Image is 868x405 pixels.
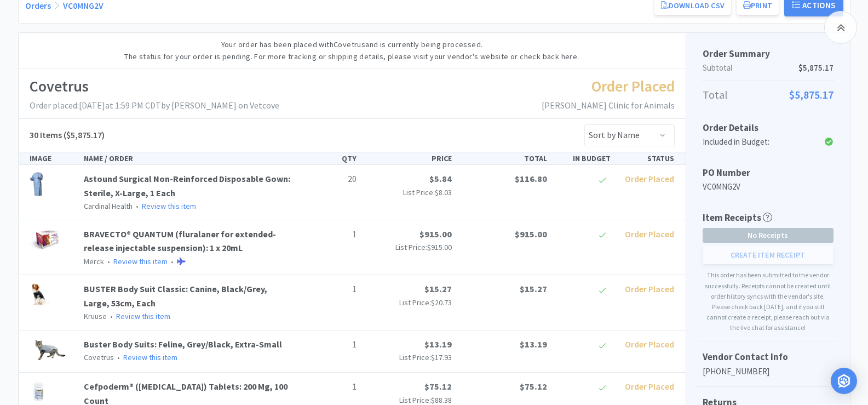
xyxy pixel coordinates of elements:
a: Review this item [142,201,196,211]
span: Order Placed [625,381,674,392]
span: $15.27 [520,283,547,294]
p: VC0MNG2V [703,180,833,193]
span: • [106,256,112,266]
span: Order Placed [625,229,674,239]
span: $5,875.17 [789,86,833,104]
div: IMAGE [25,152,80,164]
p: Subtotal [703,61,833,75]
p: List Price: [365,241,452,253]
a: Astound Surgical Non-Reinforced Disposable Gown: Sterile, X-Large, 1 Each [84,173,290,198]
span: $17.93 [431,352,452,362]
span: $20.73 [431,298,452,307]
p: [PHONE_NUMBER] [703,365,833,378]
h5: Order Details [703,121,833,135]
span: Order Placed [591,76,675,96]
span: $915.00 [427,242,452,252]
img: e33af00ee8fe45c49437210ca8923d46_311111.png [30,380,48,404]
div: TOTAL [456,152,551,164]
h1: Covetrus [30,74,279,99]
span: $5.84 [429,173,452,184]
p: [PERSON_NAME] Clinic for Animals [542,99,675,113]
p: 1 [302,338,357,352]
div: Included in Budget: [703,135,790,149]
p: List Price: [365,186,452,198]
span: Kruuse [84,311,107,321]
a: Review this item [123,352,177,362]
p: Order placed: [DATE] at 1:59 PM CDT by [PERSON_NAME] on Vetcove [30,99,279,113]
a: BUSTER Body Suit Classic: Canine, Black/Grey, Large, 53cm, Each [84,283,267,309]
p: List Price: [365,351,452,363]
span: $88.38 [431,395,452,405]
p: 1 [302,227,357,242]
img: 2bdd9457920e4f05803c61a179f3cb0a_820753.png [30,227,62,252]
div: PRICE [361,152,456,164]
h5: Vendor Contact Info [703,350,833,364]
span: $5,875.17 [798,61,833,75]
span: $15.27 [424,283,452,294]
span: • [108,311,114,321]
h5: PO Number [703,166,833,180]
span: Merck [84,256,104,266]
span: $915.00 [419,229,452,239]
span: 30 Items [30,129,62,140]
a: Review this item [113,256,168,266]
p: 1 [302,282,357,296]
span: Order Placed [625,283,674,294]
span: Order Placed [625,173,674,184]
p: 1 [302,380,357,394]
span: No Receipts [703,229,833,242]
p: List Price: [365,296,452,309]
div: Open Intercom Messenger [831,368,857,394]
a: Review this item [116,311,170,321]
span: $8.03 [435,187,452,197]
img: adc268a906a6476bbb0439ce21b1bd6e_29784.png [30,172,43,196]
a: BRAVECTO® QUANTUM (fluralaner for extended-release injectable suspension): 1 x 20mL [84,229,276,254]
p: Total [703,86,833,104]
span: • [116,352,122,362]
div: NAME / ORDER [79,152,297,164]
span: Cardinal Health [84,201,133,211]
h5: Order Summary [703,47,833,61]
p: This order has been submitted to the vendor successfully. Receipts cannot be created until order ... [703,270,833,333]
span: $116.80 [515,173,547,184]
div: IN BUDGET [551,152,615,164]
span: $75.12 [520,381,547,392]
h5: ($5,875.17) [30,128,105,142]
div: QTY [297,152,361,164]
div: STATUS [615,152,679,164]
span: $75.12 [424,381,452,392]
img: 55132ae7631d4174adc336413afefdb5_176593.png [30,338,67,362]
span: • [169,256,175,266]
div: Your order has been placed with Covetrus and is currently being processed. The status for your or... [19,33,686,69]
span: $915.00 [515,229,547,239]
img: be38c9f68f8349a9acc8f23787d13997_287061.png [30,282,52,306]
span: Covetrus [84,352,114,362]
p: 20 [302,172,357,186]
span: • [134,201,140,211]
span: Order Placed [625,339,674,350]
span: $13.19 [520,339,547,350]
a: Buster Body Suits: Feline, Grey/Black, Extra-Small [84,339,282,350]
span: $13.19 [424,339,452,350]
h5: Item Receipts [703,210,772,225]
